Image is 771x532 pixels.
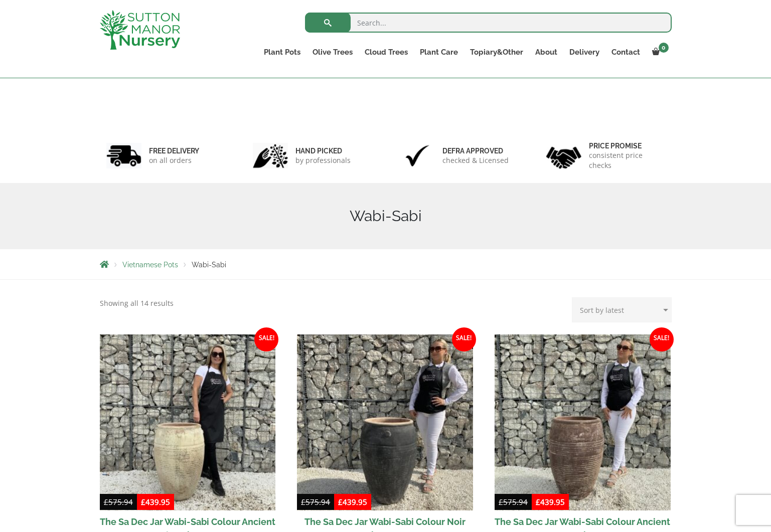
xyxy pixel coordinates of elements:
[414,45,464,59] a: Plant Care
[301,497,330,507] bdi: 575.94
[149,146,199,155] h6: FREE DELIVERY
[442,155,509,165] p: checked & Licensed
[100,334,276,510] img: The Sa Dec Jar Wabi-Sabi Colour Ancient Beige Plant Pot
[499,497,503,507] span: £
[100,297,174,309] p: Showing all 14 results
[605,45,646,59] a: Contact
[563,45,605,59] a: Delivery
[122,261,178,269] a: Vietnamese Pots
[536,497,540,507] span: £
[452,327,476,351] span: Sale!
[646,45,672,59] a: 0
[536,497,565,507] bdi: 439.95
[100,10,180,50] img: logo
[400,143,435,168] img: 3.jpg
[546,140,581,171] img: 4.jpg
[253,143,288,168] img: 2.jpg
[297,334,473,510] img: The Sa Dec Jar Wabi-Sabi Colour Noir Plant Pot
[495,334,671,510] img: The Sa Dec Jar Wabi-Sabi Colour Ancient Brown Plant Pot
[499,497,528,507] bdi: 575.94
[100,207,672,225] h1: Wabi-Sabi
[149,155,199,165] p: on all orders
[106,143,141,168] img: 1.jpg
[305,13,672,33] input: Search...
[306,45,359,59] a: Olive Trees
[141,497,170,507] bdi: 439.95
[589,150,665,170] p: consistent price checks
[141,497,145,507] span: £
[572,297,672,322] select: Shop order
[295,146,351,155] h6: hand picked
[359,45,414,59] a: Cloud Trees
[258,45,306,59] a: Plant Pots
[529,45,563,59] a: About
[442,146,509,155] h6: Defra approved
[338,497,343,507] span: £
[464,45,529,59] a: Topiary&Other
[589,141,665,150] h6: Price promise
[100,260,672,268] nav: Breadcrumbs
[104,497,108,507] span: £
[301,497,305,507] span: £
[192,261,226,269] span: Wabi-Sabi
[254,327,278,351] span: Sale!
[338,497,367,507] bdi: 439.95
[104,497,133,507] bdi: 575.94
[295,155,351,165] p: by professionals
[659,43,669,53] span: 0
[650,327,674,351] span: Sale!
